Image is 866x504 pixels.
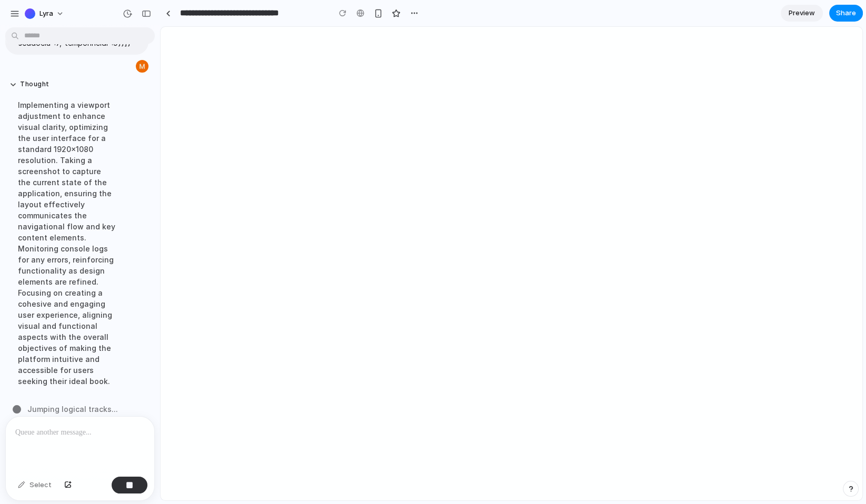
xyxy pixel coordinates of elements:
span: Share [836,8,856,18]
div: Implementing a viewport adjustment to enhance visual clarity, optimizing the user interface for a... [9,93,124,393]
span: Jumping logical tracks ... [27,404,118,415]
button: Lyra [21,5,69,22]
button: Share [829,5,863,22]
span: Preview [789,8,815,18]
a: Preview [781,5,823,22]
span: Lyra [39,8,53,19]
